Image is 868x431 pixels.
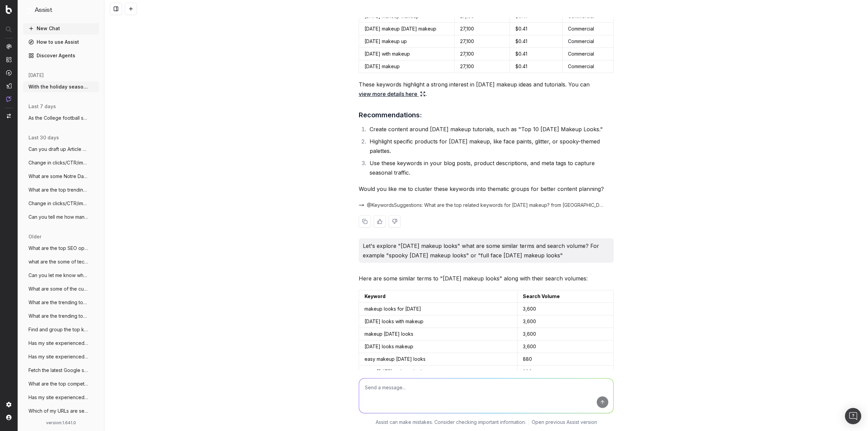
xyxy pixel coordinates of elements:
[359,89,426,99] a: view more details here
[23,243,99,254] button: What are the top SEO opportunities on my
[23,50,99,61] a: Discover Agents
[23,212,99,222] button: Can you tell me how many URLs on my site
[23,113,99,123] button: As the College football season kicks off
[6,96,12,102] img: Assist
[454,48,510,60] td: 27,100
[28,299,88,306] span: What are the trending topics around notr
[359,315,517,328] td: [DATE] looks with makeup
[23,184,99,195] button: What are the top trending topics for Not
[23,270,99,281] button: Can you let me know where my slowest ren
[23,406,99,416] button: Which of my URLs are seeing an increase
[510,60,563,73] td: $0.41
[359,48,455,60] td: [DATE] with makeup
[517,303,613,315] td: 3,600
[563,48,614,60] td: Commercial
[28,214,88,220] span: Can you tell me how many URLs on my site
[23,311,99,321] button: What are the trending topics around notr
[28,380,88,387] span: What are the top competitors ranking for
[845,408,861,424] div: Open Intercom Messenger
[563,35,614,48] td: Commercial
[6,415,12,420] img: My account
[359,110,614,120] h3: Recommendations:
[359,60,455,73] td: [DATE] makeup
[23,283,99,294] button: What are some of the current seasonal tr
[28,187,88,193] span: What are the top trending topics for Not
[532,419,597,426] a: Open previous Assist version
[28,146,88,153] span: Can you draft up Article Schema for this
[367,202,606,209] span: @KeywordsSuggestions: What are the top related keywords for [DATE] makeup? from [GEOGRAPHIC_DATA]
[23,392,99,403] button: Has my site experienced a performance dr
[6,5,12,14] img: Botify logo
[28,115,88,121] span: As the College football season kicks off
[23,338,99,349] button: Has my site experienced a performance dr
[6,83,12,89] img: Studio
[359,353,517,366] td: easy makeup [DATE] looks
[23,157,99,168] button: Change in clicks/CTR/impressions over la
[23,324,99,335] button: Find and group the top keywords for Notr
[23,37,99,47] a: How to use Assist
[28,272,88,279] span: Can you let me know where my slowest ren
[359,274,614,283] p: Here are some similar terms to "[DATE] makeup looks" along with their search volumes:
[28,408,88,414] span: Which of my URLs are seeing an increase
[363,241,610,260] p: Let's explore "[DATE] makeup looks" what are some similar terms and search volume? For example "s...
[23,81,99,92] button: With the holiday season fast approaching
[23,144,99,155] button: Can you draft up Article Schema for this
[35,5,52,15] h1: Assist
[28,245,88,252] span: What are the top SEO opportunities on my
[359,340,517,353] td: [DATE] looks makeup
[28,340,88,347] span: Has my site experienced a performance dr
[359,303,517,315] td: makeup looks for [DATE]
[23,365,99,376] button: Fetch the latest Google search results f
[359,184,614,194] p: Would you like me to cluster these keywords into thematic groups for better content planning?
[368,137,614,156] li: Highlight specific products for [DATE] makeup, like face paints, glitter, or spooky-themed palettes.
[28,159,88,166] span: Change in clicks/CTR/impressions over la
[359,290,517,303] td: Keyword
[28,134,59,141] span: last 30 days
[28,326,88,333] span: Find and group the top keywords for Notr
[28,173,88,180] span: What are some Notre Dame schedule terms
[28,233,41,240] span: older
[23,171,99,182] button: What are some Notre Dame schedule terms
[6,57,12,62] img: Intelligence
[28,286,88,292] span: What are some of the current seasonal tr
[368,124,614,134] li: Create content around [DATE] makeup tutorials, such as "Top 10 [DATE] Makeup Looks."
[6,402,12,407] img: Setting
[6,44,12,49] img: Analytics
[23,23,99,34] button: New Chat
[28,200,88,207] span: Change in clicks/CTR/impressions over la
[359,202,614,209] button: @KeywordsSuggestions: What are the top related keywords for [DATE] makeup? from [GEOGRAPHIC_DATA]
[359,35,455,48] td: [DATE] makeup up
[28,83,88,90] span: With the holiday season fast approaching
[510,23,563,35] td: $0.41
[510,48,563,60] td: $0.41
[6,70,12,76] img: Activation
[28,258,88,265] span: what are the some of technical SEO issue
[28,367,88,374] span: Fetch the latest Google search results f
[23,297,99,308] button: What are the trending topics around notr
[517,353,613,366] td: 880
[26,7,32,13] img: Assist
[23,198,99,209] button: Change in clicks/CTR/impressions over la
[23,378,99,389] button: What are the top competitors ranking for
[359,328,517,340] td: makeup [DATE] looks
[23,256,99,267] button: what are the some of technical SEO issue
[563,23,614,35] td: Commercial
[376,419,526,426] p: Assist can make mistakes. Consider checking important information.
[26,420,96,426] div: version: 1.641.0
[454,60,510,73] td: 27,100
[28,72,44,79] span: [DATE]
[517,340,613,353] td: 3,600
[28,103,56,110] span: last 7 days
[28,394,88,401] span: Has my site experienced a performance dr
[454,35,510,48] td: 27,100
[359,80,614,99] p: These keywords highlight a strong interest in [DATE] makeup ideas and tutorials. You can .
[517,366,613,378] td: 880
[368,158,614,177] li: Use these keywords in your blog posts, product descriptions, and meta tags to capture seasonal tr...
[28,313,88,319] span: What are the trending topics around notr
[517,328,613,340] td: 3,600
[23,351,99,362] button: Has my site experienced a performance dr
[359,366,517,378] td: easy [DATE] makeup looks
[563,60,614,73] td: Commercial
[28,353,88,360] span: Has my site experienced a performance dr
[7,114,11,118] img: Switch project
